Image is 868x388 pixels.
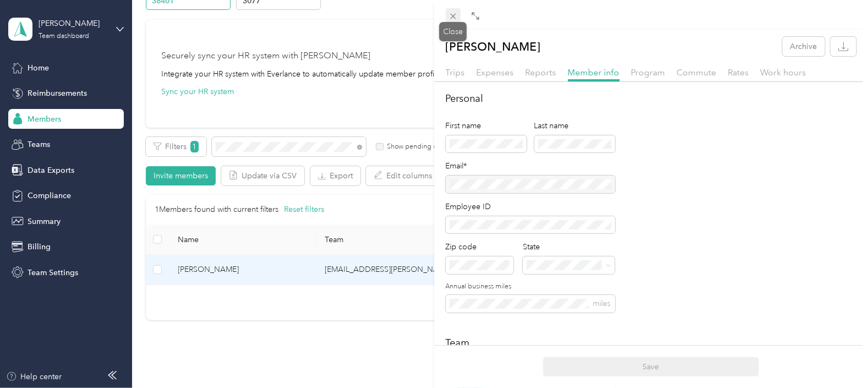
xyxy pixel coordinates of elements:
[523,241,615,253] div: State
[446,282,615,292] label: Annual business miles
[593,299,610,308] span: miles
[446,67,465,78] span: Trips
[534,120,615,132] div: Last name
[439,22,467,41] div: Close
[477,67,514,78] span: Expenses
[446,91,857,106] h2: Personal
[631,67,665,78] span: Program
[446,336,857,351] h2: Team
[446,201,615,212] div: Employee ID
[677,67,717,78] span: Commute
[446,160,615,172] div: Email*
[806,326,868,388] iframe: Everlance-gr Chat Button Frame
[446,241,514,253] div: Zip code
[446,37,541,56] p: [PERSON_NAME]
[526,67,556,78] span: Reports
[728,67,749,78] span: Rates
[761,67,806,78] span: Work hours
[446,120,527,132] div: First name
[568,67,620,78] span: Member info
[783,37,825,56] button: Archive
